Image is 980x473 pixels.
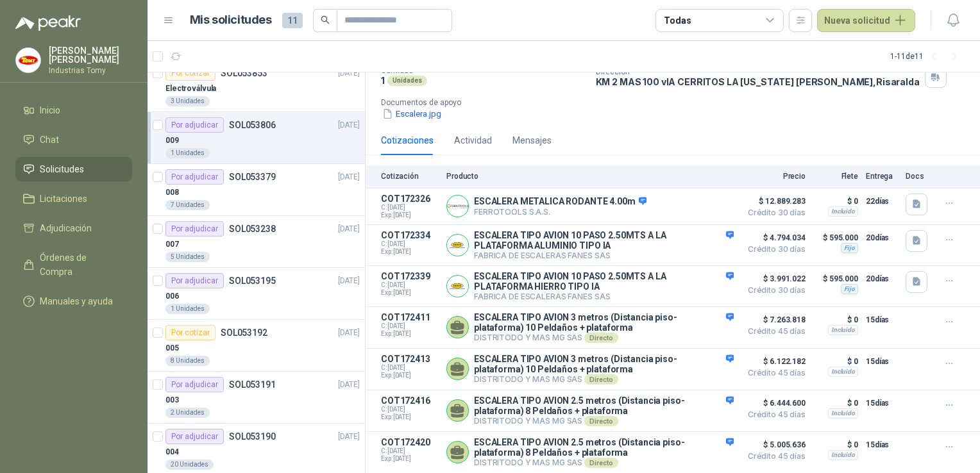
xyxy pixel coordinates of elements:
[338,67,360,79] p: [DATE]
[148,164,365,216] a: Por adjudicarSOL053379[DATE] 0087 Unidades
[165,252,210,262] div: 5 Unidades
[828,206,858,217] div: Incluido
[741,230,806,245] span: $ 4.794.034
[165,394,179,406] p: 003
[381,240,439,248] span: C: [DATE]
[741,411,806,419] span: Crédito 45 días
[741,312,806,328] span: $ 7.263.818
[828,450,858,460] div: Incluido
[381,281,439,289] span: C: [DATE]
[282,13,303,28] span: 11
[741,245,806,253] span: Crédito 30 días
[165,65,215,81] div: Por cotizar
[381,289,439,297] span: Exp: [DATE]
[321,15,330,24] span: search
[813,437,858,452] p: $ 0
[165,290,179,303] p: 006
[813,395,858,411] p: $ 0
[741,194,806,209] span: $ 12.889.283
[16,48,40,72] img: Company Logo
[165,446,179,458] p: 004
[381,107,443,120] button: Escalera.jpg
[381,312,439,322] p: COT172411
[474,416,734,426] p: DISTRITODO Y MAS MG SAS
[828,408,858,419] div: Incluido
[890,46,965,67] div: 1 - 11 de 11
[165,408,210,418] div: 2 Unidades
[165,169,224,185] div: Por adjudicar
[15,128,132,152] a: Chat
[474,230,734,251] p: ESCALERA TIPO AVION 10 PASO 2.50MTS A LA PLATAFORMA ALUMINIO TIPO IA
[221,69,267,78] p: SOL053853
[866,395,898,411] p: 15 días
[338,431,360,443] p: [DATE]
[474,374,734,385] p: DISTRITODO Y MAS MG SAS
[841,284,858,294] div: Fijo
[906,172,931,181] p: Docs
[190,11,272,29] h1: Mis solicitudes
[381,194,439,204] p: COT172326
[165,200,210,210] div: 7 Unidades
[381,230,439,240] p: COT172334
[474,354,734,374] p: ESCALERA TIPO AVION 3 metros (Distancia piso-plataforma) 10 Peldaños + plataforma
[584,374,618,385] div: Directo
[474,312,734,333] p: ESCALERA TIPO AVION 3 metros (Distancia piso-plataforma) 10 Peldaños + plataforma
[49,67,132,74] p: Industrias Tomy
[866,354,898,369] p: 15 días
[40,221,92,235] span: Adjudicación
[40,294,113,308] span: Manuales y ayuda
[474,251,734,260] p: FABRICA DE ESCALERAS FANES SAS
[741,395,806,411] span: $ 6.444.600
[338,379,360,391] p: [DATE]
[813,354,858,369] p: $ 0
[813,312,858,328] p: $ 0
[165,377,224,392] div: Por adjudicar
[817,9,915,32] button: Nueva solicitud
[15,98,132,122] a: Inicio
[741,271,806,286] span: $ 3.991.022
[381,322,439,330] span: C: [DATE]
[40,133,59,147] span: Chat
[866,230,898,245] p: 20 días
[165,429,224,444] div: Por adjudicar
[512,133,552,147] div: Mensajes
[381,212,439,219] span: Exp: [DATE]
[813,194,858,209] p: $ 0
[165,304,210,314] div: 1 Unidades
[381,133,434,147] div: Cotizaciones
[381,395,439,406] p: COT172416
[813,271,858,286] p: $ 595.000
[165,356,210,366] div: 8 Unidades
[165,238,179,251] p: 007
[813,230,858,245] p: $ 595.000
[474,333,734,343] p: DISTRITODO Y MAS MG SAS
[165,135,179,147] p: 009
[338,223,360,235] p: [DATE]
[165,148,210,158] div: 1 Unidades
[148,320,365,372] a: Por cotizarSOL053192[DATE] 0058 Unidades
[381,204,439,212] span: C: [DATE]
[813,172,858,181] p: Flete
[741,437,806,452] span: $ 5.005.636
[165,83,216,95] p: Electroválvula
[741,286,806,294] span: Crédito 30 días
[40,192,87,206] span: Licitaciones
[15,216,132,240] a: Adjudicación
[474,207,646,217] p: FERROTOOLS S.A.S.
[381,447,439,455] span: C: [DATE]
[866,194,898,209] p: 22 días
[446,172,734,181] p: Producto
[584,333,618,343] div: Directo
[447,276,468,297] img: Company Logo
[229,172,276,181] p: SOL053379
[165,221,224,236] div: Por adjudicar
[664,13,691,28] div: Todas
[49,46,132,64] p: [PERSON_NAME] [PERSON_NAME]
[866,271,898,286] p: 20 días
[474,458,734,468] p: DISTRITODO Y MAS MG SAS
[15,187,132,211] a: Licitaciones
[338,119,360,131] p: [DATE]
[841,243,858,253] div: Fijo
[381,372,439,379] span: Exp: [DATE]
[148,372,365,424] a: Por adjudicarSOL053191[DATE] 0032 Unidades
